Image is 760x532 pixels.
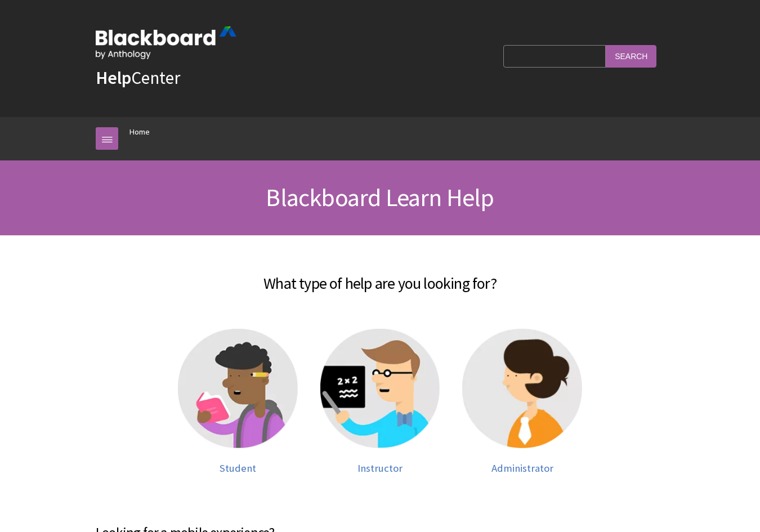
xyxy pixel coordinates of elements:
[96,66,180,89] a: HelpCenter
[129,125,150,139] a: Home
[266,182,494,213] span: Blackboard Learn Help
[606,45,656,67] input: Search
[320,329,440,475] a: Instructor help Instructor
[462,329,582,475] a: Administrator help Administrator
[320,329,440,449] img: Instructor help
[96,26,236,59] img: Blackboard by Anthology
[96,258,664,295] h2: What type of help are you looking for?
[96,66,131,89] strong: Help
[462,329,582,449] img: Administrator help
[178,329,298,449] img: Student help
[357,462,403,475] span: Instructor
[220,462,256,475] span: Student
[178,329,298,475] a: Student help Student
[491,462,553,475] span: Administrator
